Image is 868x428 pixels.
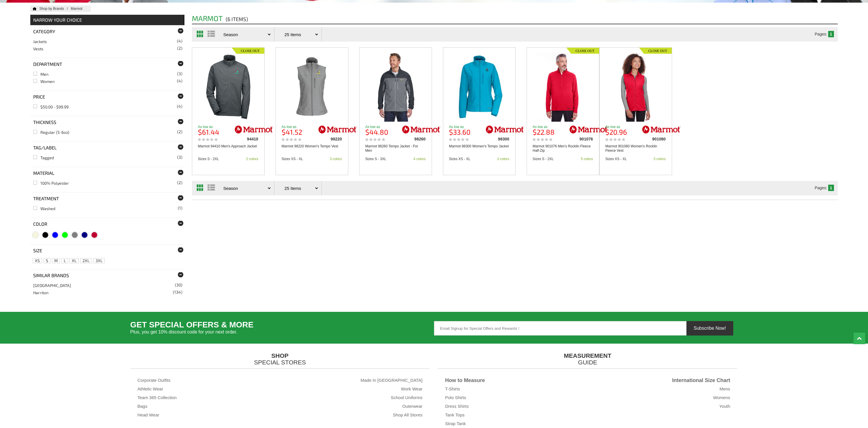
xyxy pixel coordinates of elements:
[201,52,256,122] img: Marmot 94410 Approach Jacket - For Men - Shop at ApparelGator.com
[137,386,163,391] a: Athletic Wear
[481,125,524,134] img: marmot/98300
[330,157,342,161] div: 3 colors
[438,359,737,366] span: GUIDE
[33,79,55,84] a: Women(4)
[478,137,509,141] div: 98300
[30,244,184,257] div: Size
[70,259,78,263] span: XL
[137,378,170,383] a: Corporate Outfits
[72,232,78,238] span: Grey
[284,52,340,122] img: Marmot 98220 Tempo Vest - For Women - Shop at ApparelGator.com
[30,167,184,179] div: Material
[33,104,69,109] a: $50.00 - $99.99(4)
[365,157,386,161] div: Sizes S - 3XL
[30,25,184,38] div: Category
[639,48,672,54] img: Closeout
[654,157,666,161] div: 5 colors
[30,15,184,25] div: NARROW YOUR CHOICE
[828,185,834,191] td: 1
[53,259,59,263] span: M
[230,125,273,134] img: marmot/94410
[686,321,733,336] button: Subscribe Now!
[30,116,184,128] div: Thickness
[605,157,627,161] div: Sizes XS - XL
[30,90,184,103] div: Price
[282,125,313,129] p: As low as
[533,144,593,153] a: Marmot 901076 Men's Rocklin Fleece Half-Zip
[566,48,599,54] img: Closeout
[402,404,422,409] a: Outerwear
[452,52,507,122] img: Marmot 98300 Tempo Jacket - For Women - Shop at ApparelGator.com
[177,46,182,50] span: (2)
[533,128,555,136] b: $22.88
[282,157,303,161] div: Sizes XS - XL
[434,321,686,336] input: Email Signup for Special Offers and Rewards !
[177,155,182,159] span: (3)
[449,125,480,129] p: As low as
[81,259,91,263] span: 2XL
[605,144,666,153] a: Marmot 901080 Women's Rocklin Fleece Vest
[33,259,42,263] span: XS
[198,144,257,149] a: Marmot 94410 Men's Approach Jacket
[33,72,48,77] a: Men(3)
[175,283,182,287] span: (30)
[33,46,43,51] a: Vests(2)
[44,259,50,263] span: S
[449,128,470,136] b: $33.60
[177,130,182,134] span: (2)
[311,137,342,141] div: 98220
[391,395,422,400] a: School Uniforms
[33,290,48,295] a: Harriton(134)
[91,232,97,238] span: Red
[815,31,827,37] td: Pages:
[445,404,469,409] a: Dress Shirts
[282,128,302,136] b: $41.52
[33,181,69,186] a: 100% Polyester(2)
[445,395,466,400] a: Polo Shirts
[565,125,608,134] img: marmot/901076
[815,185,827,191] td: Pages:
[720,386,730,391] a: Mens
[130,321,434,336] h3: Get Special Offers & More
[497,157,509,161] div: 3 colors
[393,412,422,417] a: Shop All Stores
[33,283,71,288] a: [GEOGRAPHIC_DATA](30)
[588,378,730,386] h3: International Size Chart
[564,352,611,359] b: MEASUREMENT
[365,125,396,129] p: As low as
[198,125,229,129] p: As low as
[637,125,681,134] img: marmot/901080
[438,352,737,366] a: MEASUREMENTGUIDE
[394,137,426,141] div: 98260
[414,157,426,161] div: 4 colors
[605,125,637,129] p: As low as
[52,232,58,238] span: Blue
[562,137,593,141] div: 901076
[94,259,104,263] span: 3XL
[198,128,219,136] b: $61.44
[82,232,87,238] span: Navy
[30,141,184,154] div: Tag/Label
[828,31,834,37] td: 1
[62,232,68,238] span: Green
[177,39,182,43] span: (4)
[365,128,388,136] b: $44.80
[282,144,338,149] a: Marmot 98220 Women's Tempo Vest
[33,130,69,135] a: Regular (5-6oz)(2)
[605,128,627,136] b: $20.96
[314,125,357,134] img: marmot/98220
[360,378,422,383] a: Made In [GEOGRAPHIC_DATA]
[445,386,460,391] a: T-Shirts
[360,52,432,122] a: Marmot 98260 Tempo Jacket - For Men - Shop at ApparelGator.com
[445,378,588,386] h3: How to Measure
[581,157,593,161] div: 5 colors
[226,16,248,24] span: (6 items)
[173,290,182,294] span: (134)
[445,412,464,417] a: Tank Tops
[33,39,47,44] a: Jackets(4)
[443,52,515,122] a: Marmot 98300 Tempo Jacket - For Women - Shop at ApparelGator.com
[192,15,838,24] h2: Marmot
[401,386,422,391] a: Work Wear
[719,404,730,409] a: Youth
[39,7,71,11] a: Shop by Brands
